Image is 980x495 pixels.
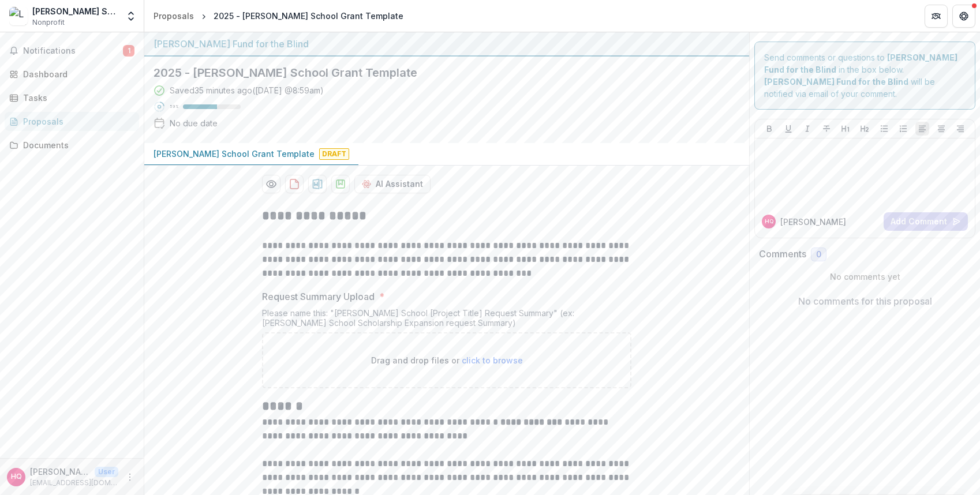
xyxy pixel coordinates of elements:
button: Underline [781,122,795,136]
p: 59 % [170,103,178,111]
span: Draft [319,148,349,160]
a: Dashboard [5,65,139,84]
button: Partners [925,5,948,28]
div: Proposals [23,115,130,127]
button: Bullet List [877,122,891,136]
p: [PERSON_NAME] [780,216,846,228]
button: Align Right [953,122,967,136]
button: Preview 460f72a5-766a-45dd-bf61-01d1b75757e8-0.pdf [262,175,280,193]
div: Tasks [23,92,130,104]
p: No comments for this proposal [798,294,932,308]
button: download-proposal [331,175,350,193]
button: Ordered List [896,122,910,136]
div: Dashboard [23,68,130,80]
p: No comments yet [759,271,971,283]
button: Align Center [934,122,948,136]
button: Heading 2 [858,122,871,136]
p: Request Summary Upload [262,290,375,303]
button: Italicize [801,122,814,136]
img: Lavelle School for the Blind [9,7,28,25]
button: Open entity switcher [123,5,139,28]
button: Heading 1 [839,122,852,136]
div: [PERSON_NAME] Fund for the Blind [154,37,740,51]
nav: breadcrumb [149,7,408,24]
button: Notifications1 [5,42,139,60]
span: click to browse [462,355,523,365]
span: Notifications [23,46,123,56]
button: download-proposal [308,175,327,193]
p: User [95,467,118,477]
div: Send comments or questions to in the box below. will be notified via email of your comment. [754,42,975,110]
p: [PERSON_NAME] [30,466,90,478]
button: Bold [762,122,776,136]
button: download-proposal [285,175,304,193]
button: AI Assistant [354,175,431,193]
strong: [PERSON_NAME] Fund for the Blind [764,77,908,87]
h2: 2025 - [PERSON_NAME] School Grant Template [154,66,721,80]
span: 1 [123,45,134,57]
p: [EMAIL_ADDRESS][DOMAIN_NAME] [30,478,118,488]
a: Proposals [149,7,199,24]
span: Nonprofit [32,17,65,28]
a: Tasks [5,88,139,107]
p: Drag and drop files or [371,354,523,366]
div: Proposals [154,10,194,22]
div: Please name this: "[PERSON_NAME] School [Project Title] Request Summary" (ex: [PERSON_NAME] Schoo... [262,308,631,332]
p: [PERSON_NAME] School Grant Template [154,148,315,160]
div: [PERSON_NAME] School for the Blind [32,5,118,17]
button: Add Comment [884,212,968,231]
div: 2025 - [PERSON_NAME] School Grant Template [214,10,403,22]
div: Heather Quiroga [765,219,773,224]
button: More [123,470,137,484]
div: Saved 35 minutes ago ( [DATE] @ 8:59am ) [170,84,324,96]
div: No due date [170,117,218,129]
div: Heather Quiroga [11,473,22,481]
button: Get Help [952,5,975,28]
button: Strike [820,122,833,136]
h2: Comments [759,249,806,260]
a: Documents [5,136,139,155]
span: 0 [816,250,821,260]
a: Proposals [5,112,139,131]
button: Align Left [915,122,929,136]
div: Documents [23,139,130,151]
